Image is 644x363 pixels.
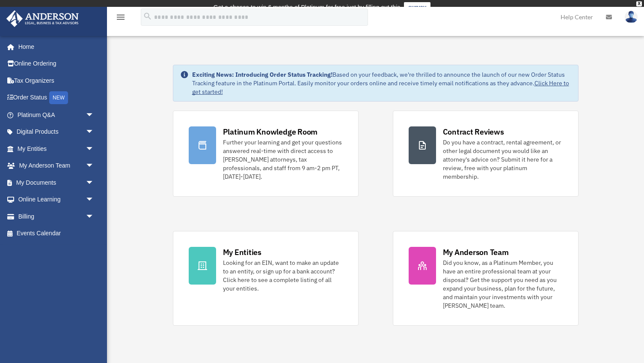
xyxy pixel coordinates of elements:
div: Do you have a contract, rental agreement, or other legal document you would like an attorney's ad... [443,138,563,181]
div: My Entities [223,247,261,258]
a: Click Here to get started! [192,79,569,96]
a: Online Ordering [6,55,107,72]
span: arrow_drop_down [86,191,103,209]
div: Looking for an EIN, want to make an update to an entity, or sign up for a bank account? Click her... [223,258,343,293]
a: Order StatusNEW [6,89,107,107]
span: arrow_drop_down [86,140,103,158]
a: My Entities Looking for an EIN, want to make an update to an entity, or sign up for a bank accoun... [173,231,359,326]
a: My Documentsarrow_drop_down [6,174,107,191]
a: Tax Organizers [6,72,107,89]
a: Events Calendar [6,225,107,242]
div: Contract Reviews [443,126,504,137]
div: Did you know, as a Platinum Member, you have an entire professional team at your disposal? Get th... [443,258,563,310]
strong: Exciting News: Introducing Order Status Tracking! [192,71,332,78]
span: arrow_drop_down [86,157,103,175]
a: Contract Reviews Do you have a contract, rental agreement, or other legal document you would like... [393,111,579,197]
a: Home [6,38,103,55]
a: Platinum Q&Aarrow_drop_down [6,106,107,123]
span: arrow_drop_down [86,208,103,225]
div: Based on your feedback, we're thrilled to announce the launch of our new Order Status Tracking fe... [192,70,571,96]
i: menu [116,12,126,22]
img: Anderson Advisors Platinum Portal [4,10,81,27]
a: Digital Productsarrow_drop_down [6,123,107,141]
a: survey [404,2,430,12]
a: My Anderson Team Did you know, as a Platinum Member, you have an entire professional team at your... [393,231,579,326]
div: Get a chance to win 6 months of Platinum for free just by filling out this [214,2,401,12]
a: My Anderson Teamarrow_drop_down [6,157,107,174]
a: My Entitiesarrow_drop_down [6,140,107,157]
div: Platinum Knowledge Room [223,126,318,137]
span: arrow_drop_down [86,174,103,192]
div: NEW [49,91,68,104]
a: menu [116,15,126,22]
a: Billingarrow_drop_down [6,208,107,225]
span: arrow_drop_down [86,106,103,124]
span: arrow_drop_down [86,123,103,141]
a: Online Learningarrow_drop_down [6,191,107,208]
img: User Pic [625,11,638,23]
div: My Anderson Team [443,247,509,258]
i: search [143,12,152,21]
div: Further your learning and get your questions answered real-time with direct access to [PERSON_NAM... [223,138,343,181]
a: Platinum Knowledge Room Further your learning and get your questions answered real-time with dire... [173,111,359,197]
div: close [636,1,642,6]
